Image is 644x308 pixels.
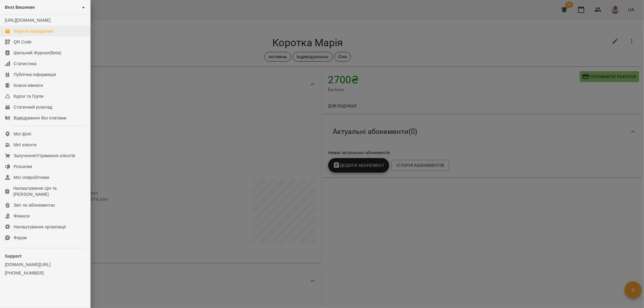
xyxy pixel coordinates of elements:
div: Мої філії [14,131,31,137]
a: [URL][DOMAIN_NAME] [5,18,50,23]
div: Мої співробітники [14,174,50,180]
div: Статичний розклад [14,104,52,110]
div: Шкільний Журнал(Beta) [14,50,61,56]
div: QR Code [14,39,32,45]
a: [DOMAIN_NAME][URL] [5,262,85,268]
div: Класні кімнати [14,82,43,88]
p: Support [5,253,85,259]
div: Налаштування Цін та [PERSON_NAME] [13,185,85,197]
div: Статистика [14,61,37,67]
div: Звіт по абонементах [14,202,55,208]
div: Залучення/Утримання клієнтів [14,153,75,159]
a: [PHONE_NUMBER] [5,270,85,276]
span: Best Вишневе [5,5,35,10]
div: Налаштування організації [14,224,66,230]
span: ► [82,5,85,10]
div: Відвідування без платіжки [14,115,66,121]
div: Журнал відвідувань [14,28,54,34]
div: Фінанси [14,213,30,219]
div: Форум [14,235,27,241]
div: Курси та Групи [14,93,43,99]
div: Розсилки [14,164,32,170]
div: Мої клієнти [14,142,37,148]
div: Публічна інформація [14,71,56,78]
